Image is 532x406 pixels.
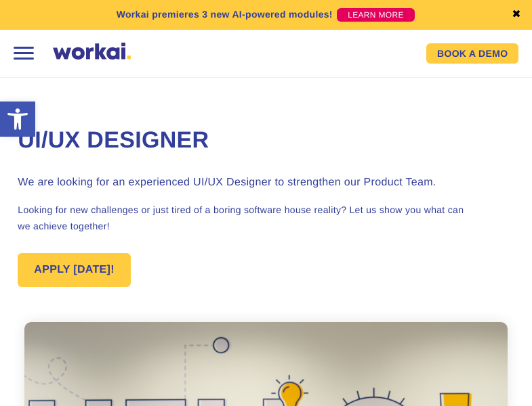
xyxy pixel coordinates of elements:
a: ✖ [512,9,521,20]
a: LEARN MORE [337,8,415,22]
p: Workai premieres 3 new AI-powered modules! [117,7,333,22]
h3: We are looking for an experienced UI/UX Designer to strengthen our Product Team. [18,175,514,191]
p: Looking for new challenges or just tired of a boring software house reality? Let us show you what... [18,202,514,234]
a: APPLY [DATE]! [18,253,131,287]
a: BOOK A DEMO [426,43,518,64]
h1: UI/UX Designer [18,125,514,156]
